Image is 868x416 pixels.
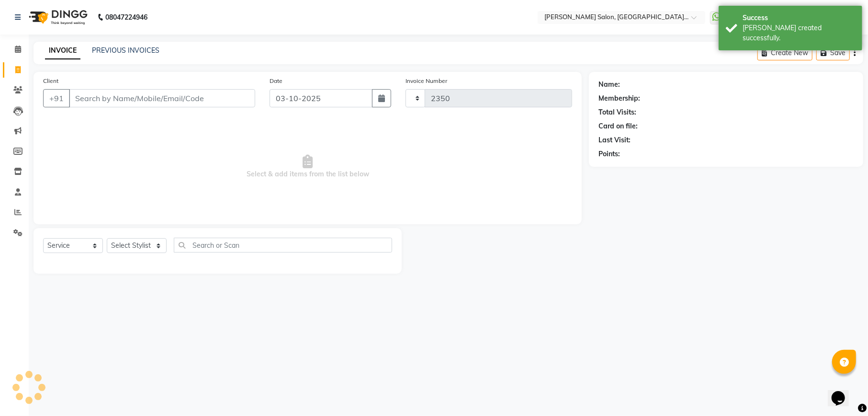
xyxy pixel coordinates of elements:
button: +91 [43,89,70,107]
div: Bill created successfully. [743,23,855,43]
div: Total Visits: [598,107,636,117]
input: Search by Name/Mobile/Email/Code [69,89,255,107]
div: Points: [598,149,620,159]
b: 08047224946 [105,4,147,31]
label: Client [43,77,58,85]
div: Membership: [598,93,640,104]
div: Success [743,13,855,23]
img: logo [24,4,90,31]
label: Invoice Number [406,77,447,85]
a: INVOICE [45,42,80,59]
button: Create New [757,46,812,60]
div: Card on file: [598,121,638,131]
button: Save [816,46,850,60]
span: Select & add items from the list below [43,119,572,215]
div: Name: [598,80,620,90]
iframe: chat widget [828,378,858,406]
input: Search or Scan [174,238,392,253]
a: PREVIOUS INVOICES [92,46,159,55]
label: Date [270,77,282,85]
div: Last Visit: [598,135,631,145]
